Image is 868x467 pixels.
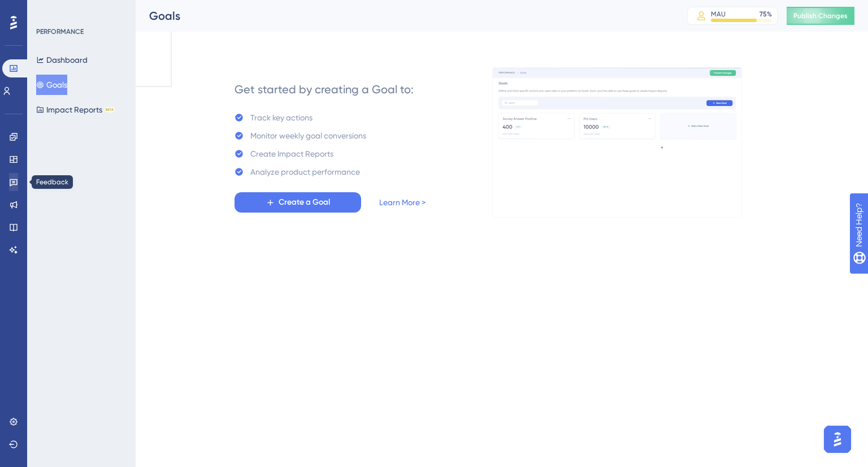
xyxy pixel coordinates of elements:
[821,422,854,456] iframe: UserGuiding AI Assistant Launcher
[250,129,366,142] div: Monitor weekly goal conversions
[250,147,333,161] div: Create Impact Reports
[36,50,88,70] button: Dashboard
[492,67,742,218] img: 4ba7ac607e596fd2f9ec34f7978dce69.gif
[27,3,71,16] span: Need Help?
[149,8,659,24] div: Goals
[759,10,772,19] div: 75 %
[250,165,360,179] div: Analyze product performance
[379,196,426,209] a: Learn More >
[279,196,330,209] span: Create a Goal
[235,192,361,213] button: Create a Goal
[235,81,414,97] div: Get started by creating a Goal to:
[36,75,67,95] button: Goals
[250,111,313,124] div: Track key actions
[36,27,84,36] div: PERFORMANCE
[36,100,115,120] button: Impact ReportsBETA
[793,11,848,20] span: Publish Changes
[787,7,854,25] button: Publish Changes
[711,10,726,19] div: MAU
[105,107,115,113] div: BETA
